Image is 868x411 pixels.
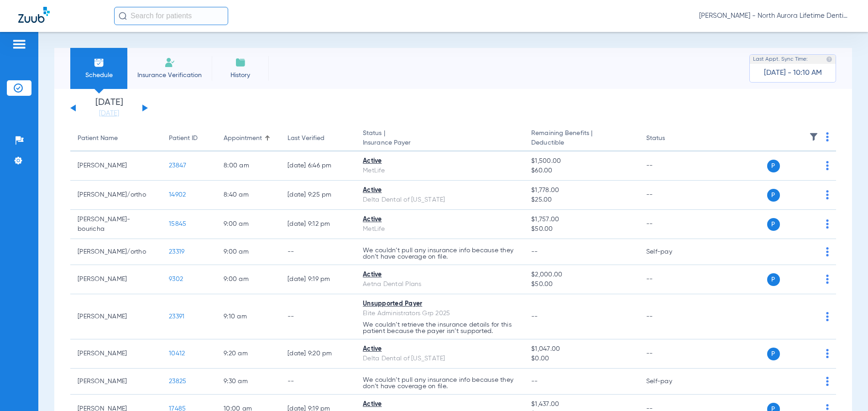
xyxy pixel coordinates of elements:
div: Aetna Dental Plans [363,280,517,289]
td: -- [639,151,701,181]
td: [PERSON_NAME]-bouricha [70,210,162,239]
td: 8:40 AM [216,181,280,210]
span: $1,757.00 [531,215,632,224]
span: -- [531,313,538,320]
td: [DATE] 9:12 PM [280,210,356,239]
img: filter.svg [809,132,818,141]
span: 23847 [169,162,186,169]
div: Active [363,215,517,224]
span: $1,778.00 [531,186,632,195]
td: 9:30 AM [216,369,280,395]
td: -- [280,239,356,265]
th: Status | [356,126,524,151]
div: Active [363,270,517,280]
img: group-dot-blue.svg [826,132,829,141]
td: [DATE] 9:25 PM [280,181,356,210]
div: Elite Administrators Grp 2025 [363,309,517,318]
td: [PERSON_NAME] [70,265,162,294]
img: group-dot-blue.svg [826,161,829,170]
td: 9:10 AM [216,294,280,339]
span: $50.00 [531,224,632,234]
img: Schedule [94,57,105,68]
span: History [219,71,262,80]
a: [DATE] [82,109,136,118]
img: group-dot-blue.svg [826,349,829,358]
div: Last Verified [288,134,348,143]
span: $25.00 [531,195,632,205]
span: $1,437.00 [531,400,632,409]
div: Appointment [224,134,262,143]
div: MetLife [363,224,517,234]
td: [PERSON_NAME] [70,339,162,369]
div: Unsupported Payer [363,299,517,309]
td: [PERSON_NAME]/ortho [70,239,162,265]
p: We couldn’t pull any insurance info because they don’t have coverage on file. [363,247,517,260]
img: group-dot-blue.svg [826,247,829,256]
span: P [767,160,780,172]
span: Insurance Verification [134,71,205,80]
span: 15845 [169,221,186,227]
img: Manual Insurance Verification [164,57,175,68]
span: P [767,189,780,202]
span: 10412 [169,350,185,357]
td: 9:00 AM [216,239,280,265]
span: P [767,348,780,360]
td: [PERSON_NAME]/ortho [70,181,162,210]
div: Patient ID [169,134,198,143]
p: We couldn’t retrieve the insurance details for this patient because the payer isn’t supported. [363,322,517,334]
img: group-dot-blue.svg [826,190,829,199]
td: [DATE] 9:20 PM [280,339,356,369]
div: Patient ID [169,134,209,143]
td: [DATE] 9:19 PM [280,265,356,294]
span: $50.00 [531,280,632,289]
p: We couldn’t pull any insurance info because they don’t have coverage on file. [363,377,517,390]
td: -- [280,294,356,339]
div: Active [363,156,517,166]
img: group-dot-blue.svg [826,219,829,229]
td: Self-pay [639,369,701,395]
span: Schedule [77,71,120,80]
span: 9302 [169,276,183,282]
span: -- [531,378,538,385]
td: -- [639,294,701,339]
span: 23391 [169,313,184,320]
td: [PERSON_NAME] [70,369,162,395]
th: Remaining Benefits | [524,126,639,151]
span: -- [531,249,538,255]
td: [PERSON_NAME] [70,294,162,339]
div: Active [363,186,517,195]
span: [DATE] - 10:10 AM [764,68,822,78]
img: Search Icon [119,12,127,20]
div: Active [363,344,517,354]
img: group-dot-blue.svg [826,275,829,284]
span: 23825 [169,378,186,385]
span: P [767,218,780,231]
span: Last Appt. Sync Time: [753,55,808,64]
span: $1,500.00 [531,156,632,166]
img: hamburger-icon [12,39,26,50]
div: Delta Dental of [US_STATE] [363,195,517,205]
td: 9:20 AM [216,339,280,369]
span: P [767,273,780,286]
div: Delta Dental of [US_STATE] [363,354,517,364]
span: Insurance Payer [363,138,517,148]
img: History [235,57,246,68]
th: Status [639,126,701,151]
img: group-dot-blue.svg [826,377,829,386]
span: Deductible [531,138,632,148]
td: -- [639,339,701,369]
img: group-dot-blue.svg [826,312,829,321]
span: $1,047.00 [531,344,632,354]
span: $2,000.00 [531,270,632,280]
td: 9:00 AM [216,265,280,294]
div: Last Verified [288,134,324,143]
div: Appointment [224,134,273,143]
td: Self-pay [639,239,701,265]
td: [DATE] 6:46 PM [280,151,356,181]
span: 23319 [169,249,184,255]
td: [PERSON_NAME] [70,151,162,181]
td: -- [639,210,701,239]
span: [PERSON_NAME] - North Aurora Lifetime Dentistry [699,11,850,21]
li: [DATE] [82,98,136,118]
td: 9:00 AM [216,210,280,239]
